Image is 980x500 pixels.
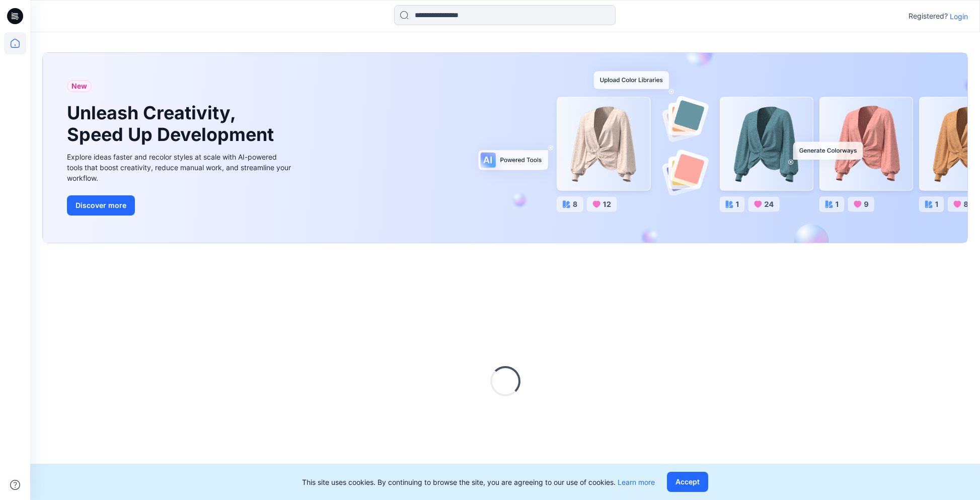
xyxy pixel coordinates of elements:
a: Learn more [618,478,655,486]
a: Discover more [67,195,293,216]
p: Registered? [909,10,948,22]
div: Explore ideas faster and recolor styles at scale with AI-powered tools that boost creativity, red... [67,152,293,183]
span: New [71,80,87,92]
p: Login [950,11,968,22]
h1: Unleash Creativity, Speed Up Development [67,102,278,146]
button: Discover more [67,195,135,216]
button: Accept [667,472,708,492]
p: This site uses cookies. By continuing to browse the site, you are agreeing to our use of cookies. [302,477,655,487]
